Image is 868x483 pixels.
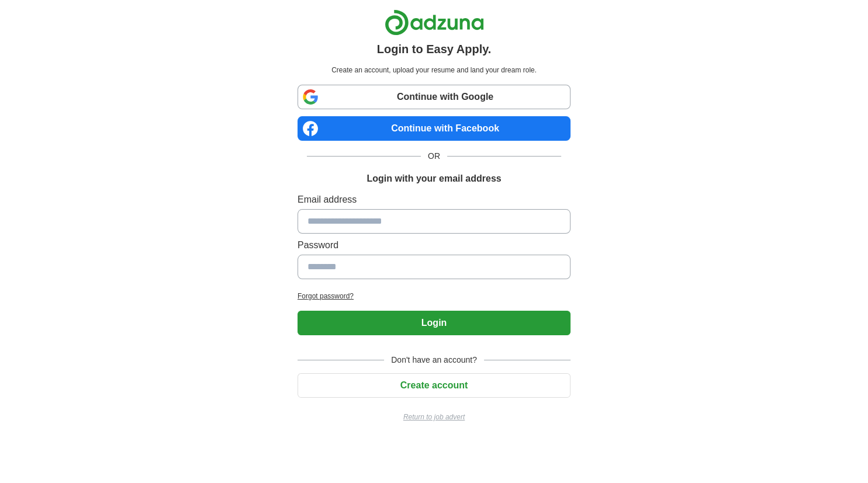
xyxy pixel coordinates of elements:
[384,354,484,366] span: Don't have an account?
[421,150,447,162] span: OR
[298,311,570,335] button: Login
[298,193,570,207] label: Email address
[300,65,568,75] p: Create an account, upload your resume and land your dream role.
[298,380,570,390] a: Create account
[298,116,570,141] a: Continue with Facebook
[298,412,570,422] a: Return to job advert
[298,291,570,301] a: Forgot password?
[385,9,484,36] img: Adzuna logo
[366,172,501,186] h1: Login with your email address
[377,40,492,58] h1: Login to Easy Apply.
[298,373,570,398] button: Create account
[298,85,570,109] a: Continue with Google
[298,238,570,252] label: Password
